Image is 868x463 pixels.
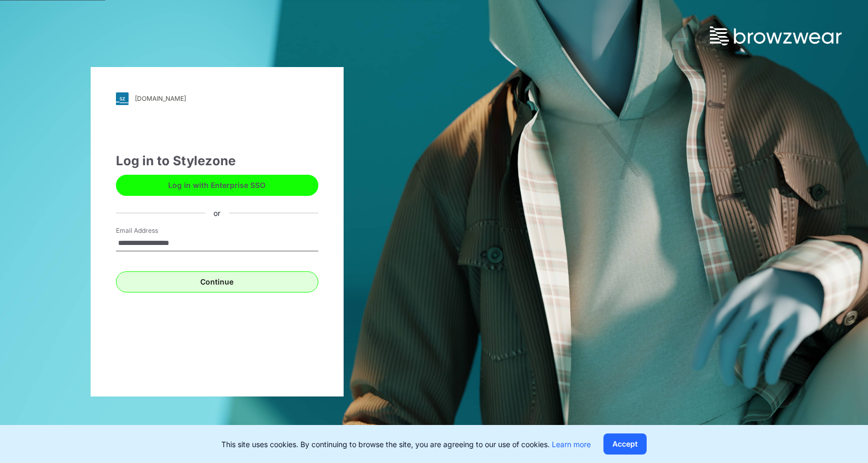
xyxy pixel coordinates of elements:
[116,226,190,235] label: Email Address
[116,271,318,292] button: Continue
[710,26,842,45] img: browzwear-logo.73288ffb.svg
[603,433,647,455] button: Accept
[552,440,591,449] a: Learn more
[116,92,129,105] img: svg+xml;base64,PHN2ZyB3aWR0aD0iMjgiIGhlaWdodD0iMjgiIHZpZXdCb3g9IjAgMCAyOCAyOCIgZmlsbD0ibm9uZSIgeG...
[205,207,229,219] div: or
[221,439,591,450] p: This site uses cookies. By continuing to browse the site, you are agreeing to our use of cookies.
[116,152,318,171] div: Log in to Stylezone
[116,175,318,196] button: Log in with Enterprise SSO
[116,92,318,105] a: [DOMAIN_NAME]
[135,95,186,102] div: [DOMAIN_NAME]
